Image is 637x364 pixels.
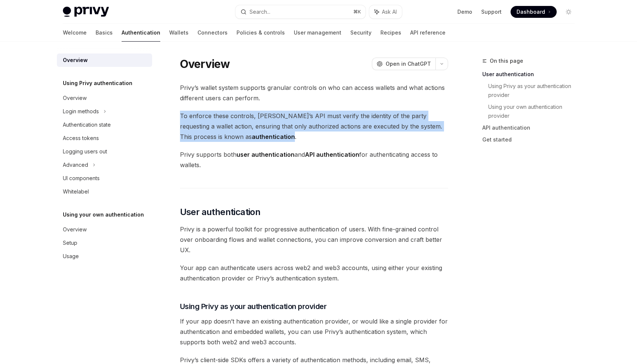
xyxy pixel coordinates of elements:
div: Advanced [63,160,88,169]
a: Access tokens [57,131,152,145]
strong: user authentication [237,151,295,158]
a: Overview [57,91,152,105]
span: Open in ChatGPT [386,60,431,68]
div: Setup [63,238,77,247]
a: User management [294,24,341,42]
span: Privy’s wallet system supports granular controls on who can access wallets and what actions diffe... [180,82,448,103]
span: Dashboard [517,8,545,16]
a: Setup [57,236,152,250]
span: Privy is a powerful toolkit for progressive authentication of users. With fine-grained control ov... [180,224,448,255]
a: Overview [57,53,152,67]
a: API reference [410,24,445,42]
a: Using your own authentication provider [488,101,580,122]
a: Policies & controls [237,24,285,42]
a: Basics [96,24,113,42]
div: Authentication state [63,120,111,129]
span: ⌘ K [353,9,361,15]
a: UI components [57,172,152,185]
a: Authentication state [57,118,152,131]
a: Authentication [122,24,160,42]
div: Access tokens [63,134,99,143]
div: Overview [63,56,88,65]
div: UI components [63,174,100,183]
a: Get started [482,134,580,146]
strong: API authentication [305,151,359,158]
div: Search... [250,7,270,16]
div: Usage [63,252,79,261]
a: Usage [57,250,152,263]
a: Recipes [380,24,401,42]
span: On this page [490,56,523,65]
h5: Using Privy authentication [63,79,132,88]
button: Open in ChatGPT [372,58,435,70]
a: Using Privy as your authentication provider [488,80,580,101]
button: Ask AI [369,5,402,19]
span: Privy supports both and for authenticating access to wallets. [180,149,448,170]
span: Ask AI [382,8,397,16]
img: light logo [63,7,109,17]
span: If your app doesn’t have an existing authentication provider, or would like a single provider for... [180,316,448,347]
a: Overview [57,223,152,236]
button: Search...⌘K [235,5,366,19]
a: Connectors [197,24,228,42]
h1: Overview [180,57,230,71]
h5: Using your own authentication [63,210,144,219]
a: Welcome [63,24,87,42]
a: Wallets [169,24,189,42]
a: Demo [457,8,472,16]
a: Logging users out [57,145,152,158]
span: Your app can authenticate users across web2 and web3 accounts, using either your existing authent... [180,263,448,283]
a: Support [481,8,502,16]
a: API authentication [482,122,580,134]
a: Dashboard [511,6,557,18]
span: Using Privy as your authentication provider [180,301,327,312]
a: Security [350,24,371,42]
span: User authentication [180,206,261,218]
div: Whitelabel [63,187,89,196]
div: Logging users out [63,147,107,156]
div: Overview [63,225,87,234]
span: To enforce these controls, [PERSON_NAME]’s API must verify the identity of the party requesting a... [180,111,448,142]
a: Whitelabel [57,185,152,198]
button: Toggle dark mode [563,6,575,18]
div: Overview [63,94,87,103]
strong: authentication [252,133,295,140]
div: Login methods [63,107,99,116]
a: User authentication [482,68,580,80]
